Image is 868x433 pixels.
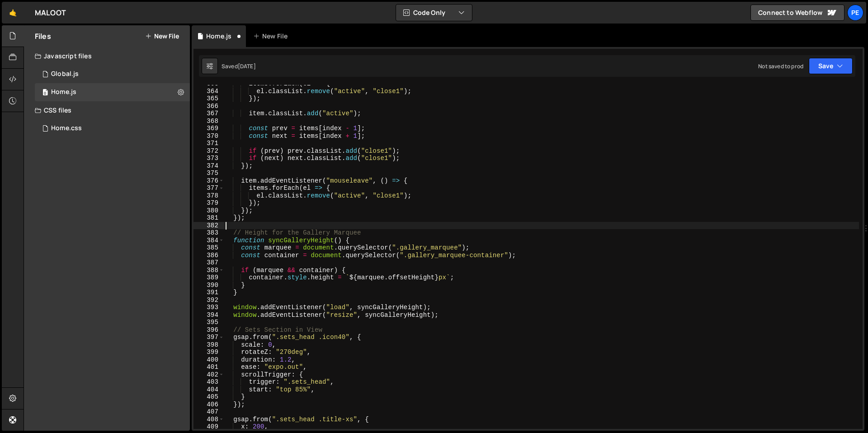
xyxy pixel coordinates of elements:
div: Javascript files [24,47,190,65]
div: 392 [193,297,224,304]
div: 388 [193,267,224,274]
div: 379 [193,199,224,207]
div: 385 [193,244,224,252]
div: Saved [222,62,256,70]
div: 402 [193,371,224,379]
div: 397 [193,334,224,341]
div: 16127/43336.js [35,83,190,101]
div: 368 [193,118,224,125]
div: 399 [193,348,224,356]
div: 404 [193,386,224,394]
div: 406 [193,401,224,409]
div: 364 [193,88,224,95]
h2: Files [35,31,51,41]
div: 391 [193,289,224,297]
div: 387 [193,259,224,267]
div: 371 [193,140,224,147]
div: 393 [193,304,224,311]
div: 407 [193,408,224,416]
div: 376 [193,177,224,185]
span: 0 [42,89,48,97]
div: 395 [193,319,224,326]
div: 365 [193,95,224,103]
div: Global.js [51,70,79,78]
div: 389 [193,274,224,282]
div: Home.css [51,124,82,132]
div: 377 [193,184,224,192]
div: 372 [193,147,224,155]
button: Code Only [396,5,472,21]
div: 369 [193,125,224,132]
div: 396 [193,326,224,334]
div: 378 [193,192,224,200]
div: 366 [193,103,224,110]
div: 381 [193,214,224,222]
div: MALOOT [35,7,66,18]
div: 409 [193,423,224,431]
div: 16127/43325.js [35,65,190,83]
div: Home.js [51,88,76,96]
a: Pe [847,5,863,21]
div: 401 [193,363,224,371]
div: 408 [193,416,224,424]
div: Home.js [206,32,231,41]
div: 400 [193,356,224,364]
div: 403 [193,378,224,386]
div: 384 [193,237,224,245]
div: New File [253,32,291,41]
div: 386 [193,252,224,259]
button: Save [809,58,853,74]
div: [DATE] [238,62,256,70]
div: 380 [193,207,224,215]
a: 🤙 [2,2,24,24]
div: 383 [193,229,224,237]
div: 405 [193,393,224,401]
div: 394 [193,311,224,319]
div: 382 [193,222,224,230]
div: Not saved to prod [758,62,803,70]
div: CSS files [24,101,190,119]
div: 367 [193,110,224,118]
div: 375 [193,169,224,177]
a: Connect to Webflow [750,5,844,21]
div: 398 [193,341,224,349]
button: New File [145,33,179,40]
div: 370 [193,132,224,140]
div: 374 [193,162,224,170]
div: 16127/43667.css [35,119,190,137]
div: 390 [193,282,224,289]
div: 373 [193,155,224,162]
